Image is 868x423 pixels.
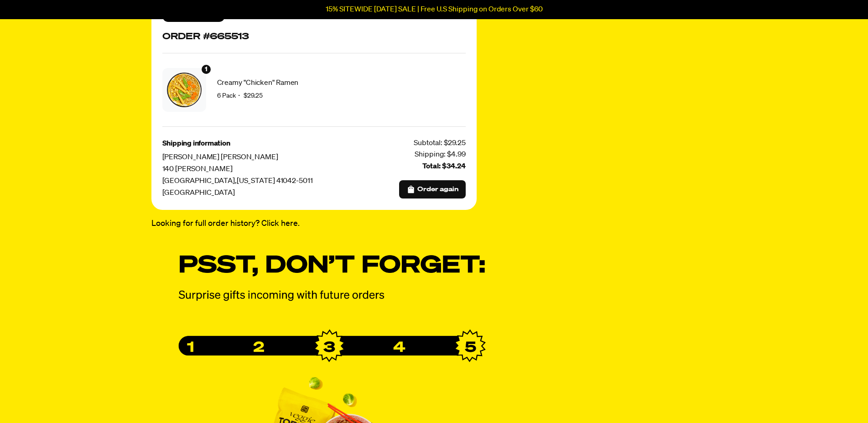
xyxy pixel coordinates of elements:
img: Creamy "Chicken" Ramen [167,73,202,107]
span: Creamy "Chicken" Ramen [217,77,307,89]
a: Looking for full order history? Click here. [151,217,477,230]
div: Total: $34.24 [422,161,466,173]
span: 140 [PERSON_NAME] [162,163,356,175]
div: Subtotal: $29.25 [414,138,466,150]
h3: Order #665513 [162,31,466,42]
span: Order again [417,184,458,194]
span: Shipping information [162,138,230,150]
span: [GEOGRAPHIC_DATA] [162,187,356,199]
span: $29.25 [244,93,263,99]
div: Shipping: $4.99 [415,149,466,161]
span: [GEOGRAPHIC_DATA] , [US_STATE] 41042-5011 [162,175,356,187]
span: 6 Pack ・ [217,93,244,99]
button: Order again [399,180,466,198]
span: [PERSON_NAME] [PERSON_NAME] [162,151,356,163]
p: 15% SITEWIDE [DATE] SALE | Free U.S Shipping on Orders Over $60 [326,5,543,14]
span: 1 [205,64,208,74]
div: 1 units of item: Creamy "Chicken" Ramen [201,64,212,75]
